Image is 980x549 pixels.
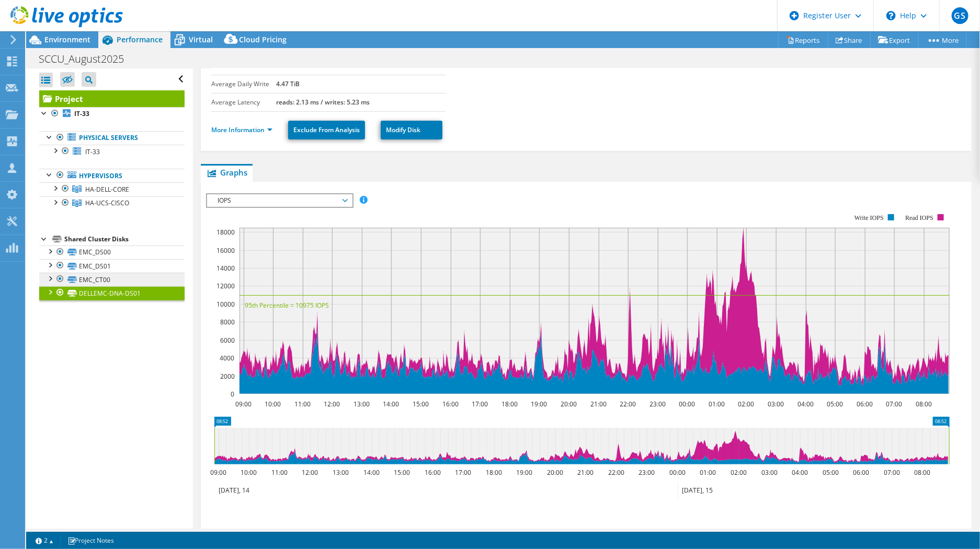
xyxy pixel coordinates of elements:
text: 18:00 [486,468,503,477]
div: Shared Cluster Disks [64,233,185,246]
a: EMC_DS01 [39,259,185,273]
text: 19:00 [531,400,548,408]
text: 07:00 [886,400,903,408]
text: 03:00 [762,468,778,477]
a: Modify Disk [381,121,442,139]
a: EMC_DS00 [39,246,185,259]
text: 16:00 [425,468,441,477]
text: 23:00 [650,400,666,408]
a: More Information [211,125,272,134]
a: 2 [28,534,61,547]
span: Graphs [206,167,247,178]
text: 04:00 [792,468,808,477]
text: 19:00 [517,468,533,477]
text: 23:00 [639,468,655,477]
text: 0 [231,390,234,399]
span: IOPS [212,194,347,207]
text: 4000 [220,354,234,363]
text: 11:00 [272,468,288,477]
span: Environment [44,34,90,44]
text: 22:00 [620,400,636,408]
text: 20:00 [561,400,577,408]
span: HA-DELL-CORE [85,185,129,194]
a: Physical Servers [39,131,185,145]
text: 21:00 [591,400,607,408]
a: Exclude From Analysis [288,121,365,139]
span: Cloud Pricing [239,34,287,44]
text: 12000 [216,282,235,290]
b: 73% / 27% [276,61,307,70]
a: IT-33 [39,145,185,158]
text: Read IOPS [906,214,934,221]
text: 12:00 [302,468,318,477]
svg: \n [886,11,896,20]
a: HA-UCS-CISCO [39,196,185,210]
text: 08:00 [916,400,932,408]
a: DELLEMC-DNA-DS01 [39,286,185,300]
text: 95th Percentile = 10975 IOPS [245,301,329,310]
text: 10:00 [265,400,281,408]
text: 8000 [220,318,235,326]
text: 01:00 [700,468,716,477]
text: 15:00 [394,468,411,477]
text: 12:00 [324,400,340,408]
text: 11:00 [295,400,311,408]
text: 09:00 [211,468,227,477]
text: 17:00 [455,468,472,477]
text: 04:00 [798,400,814,408]
text: 07:00 [884,468,901,477]
text: 13:00 [354,400,370,408]
text: 03:00 [768,400,784,408]
text: 02:00 [738,400,755,408]
text: 05:00 [827,400,844,408]
text: 06:00 [857,400,873,408]
text: 10000 [216,300,235,309]
text: 10:00 [241,468,257,477]
text: Write IOPS [854,214,884,221]
text: 13:00 [333,468,349,477]
text: 18:00 [502,400,518,408]
b: IT-33 [74,109,89,118]
text: 06:00 [853,468,870,477]
a: Project [39,90,185,107]
a: Project Notes [60,534,121,547]
text: 08:00 [915,468,931,477]
text: 22:00 [609,468,625,477]
text: 2000 [220,372,235,381]
text: 18000 [216,228,235,237]
text: 14000 [216,264,235,273]
text: 21:00 [578,468,594,477]
span: Performance [117,34,163,44]
text: 14:00 [364,468,380,477]
a: Export [870,32,919,48]
span: IT-33 [85,147,100,156]
a: Reports [778,32,828,48]
span: GS [952,7,968,24]
text: 09:00 [236,400,252,408]
text: 6000 [220,336,235,345]
label: Average Daily Write [211,79,276,89]
text: 20:00 [548,468,564,477]
a: Hypervisors [39,169,185,182]
text: 01:00 [709,400,725,408]
text: 05:00 [823,468,839,477]
text: 17:00 [472,400,488,408]
text: 00:00 [670,468,686,477]
a: More [918,32,967,48]
text: 00:00 [679,400,696,408]
text: 14:00 [383,400,400,408]
h1: SCCU_August2025 [34,53,140,65]
a: Share [828,32,871,48]
text: 16:00 [443,400,459,408]
a: HA-DELL-CORE [39,182,185,196]
text: 02:00 [731,468,747,477]
text: 16000 [216,246,235,255]
a: EMC_CT00 [39,273,185,286]
span: Virtual [189,34,213,44]
label: Average Latency [211,97,276,108]
b: reads: 2.13 ms / writes: 5.23 ms [276,98,370,107]
text: 15:00 [413,400,429,408]
a: IT-33 [39,107,185,121]
span: HA-UCS-CISCO [85,198,129,207]
b: 4.47 TiB [276,79,300,88]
